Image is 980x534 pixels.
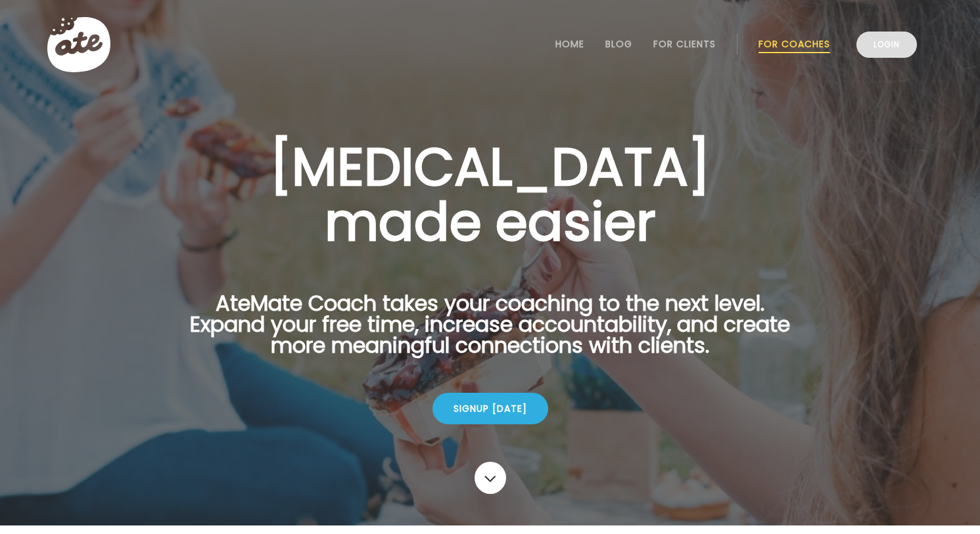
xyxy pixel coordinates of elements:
[555,39,584,49] a: Home
[170,139,811,250] h1: [MEDICAL_DATA] made easier
[653,39,716,49] a: For Clients
[432,393,548,424] div: Signup [DATE]
[758,39,830,49] a: For Coaches
[170,293,811,372] p: AteMate Coach takes your coaching to the next level. Expand your free time, increase accountabili...
[856,32,917,58] a: Login
[605,39,632,49] a: Blog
